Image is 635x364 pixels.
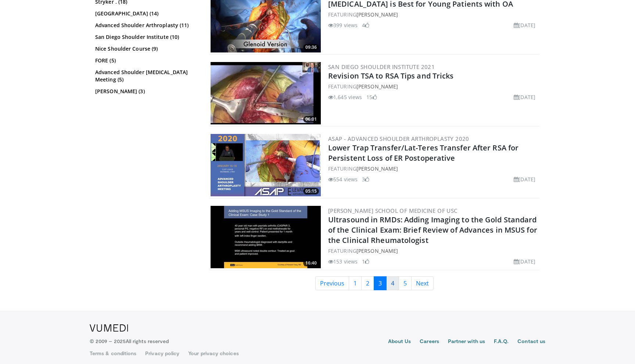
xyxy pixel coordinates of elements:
[90,338,169,345] p: © 2009 – 2025
[303,44,319,51] span: 09:36
[514,258,535,265] li: [DATE]
[349,276,362,290] a: 1
[145,350,179,357] a: Privacy policy
[315,276,349,290] a: Previous
[328,175,358,183] li: 554 views
[411,276,434,290] a: Next
[328,258,358,265] li: 153 views
[95,45,196,52] a: Nice Shoulder Course (9)
[211,206,321,268] a: 16:40
[95,88,196,95] a: [PERSON_NAME] (3)
[328,165,538,172] div: FEATURING
[356,11,398,18] a: [PERSON_NAME]
[95,10,196,17] a: [GEOGRAPHIC_DATA] (14)
[362,175,369,183] li: 3
[399,276,412,290] a: 5
[328,71,454,81] a: Revision TSA to RSA Tips and Tricks
[388,338,411,346] a: About Us
[209,276,540,290] nav: Search results pages
[90,324,128,332] img: VuMedi Logo
[95,33,196,41] a: San Diego Shoulder Institute (10)
[211,206,321,268] img: 1f1d32bd-6f75-41e9-9754-144a38f7419e.300x170_q85_crop-smart_upscale.jpg
[90,350,136,357] a: Terms & conditions
[362,21,369,29] li: 4
[303,260,319,266] span: 16:40
[366,93,377,101] li: 15
[328,143,519,163] a: Lower Trap Transfer/Lat-Teres Transfer After RSA for Persistent Loss of ER Postoperative
[211,62,321,124] a: 06:01
[211,134,321,196] img: 0eaafd29-c089-479b-a24b-0e680b9a204e.300x170_q85_crop-smart_upscale.jpg
[328,215,537,245] a: Ultrasound in RMDs: Adding Imaging to the Gold Standard of the Clinical Exam: Brief Review of Adv...
[328,11,538,18] div: FEATURING
[328,63,435,70] a: San Diego Shoulder Institute 2021
[211,62,321,124] img: 168887cd-11ef-4b7b-b688-0f4886232d7e.300x170_q85_crop-smart_upscale.jpg
[95,22,196,29] a: Advanced Shoulder Arthroplasty (11)
[448,338,485,346] a: Partner with us
[494,338,509,346] a: F.A.Q.
[303,188,319,194] span: 05:15
[303,116,319,123] span: 06:01
[517,338,545,346] a: Contact us
[356,165,398,172] a: [PERSON_NAME]
[328,21,358,29] li: 399 views
[95,69,196,83] a: Advanced Shoulder [MEDICAL_DATA] Meeting (5)
[356,247,398,254] a: [PERSON_NAME]
[374,276,387,290] a: 3
[362,258,369,265] li: 1
[361,276,374,290] a: 2
[126,338,169,344] span: All rights reserved
[328,247,538,255] div: FEATURING
[328,93,362,101] li: 1,645 views
[514,93,535,101] li: [DATE]
[328,207,458,214] a: [PERSON_NAME] School of Medicine of USC
[356,83,398,90] a: [PERSON_NAME]
[211,134,321,196] a: 05:15
[420,338,439,346] a: Careers
[328,135,469,142] a: ASAP - Advanced Shoulder ArthroPlasty 2020
[328,83,538,90] div: FEATURING
[514,175,535,183] li: [DATE]
[514,21,535,29] li: [DATE]
[95,57,196,64] a: FORE (5)
[386,276,399,290] a: 4
[188,350,238,357] a: Your privacy choices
